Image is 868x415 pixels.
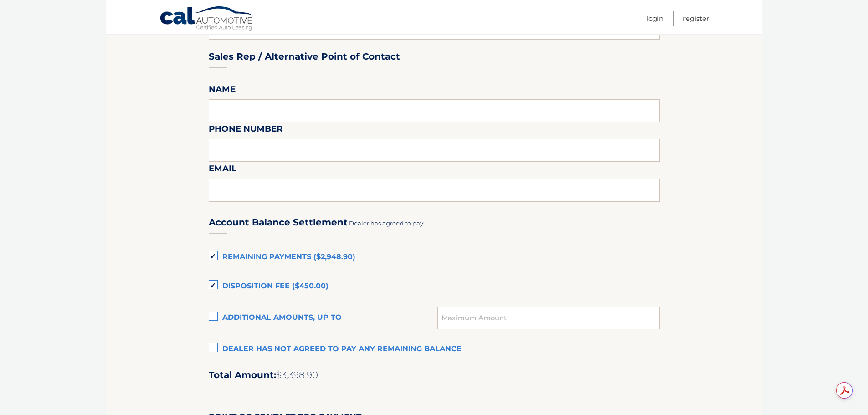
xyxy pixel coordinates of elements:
[159,6,255,32] a: Cal Automotive
[209,309,438,327] label: Additional amounts, up to
[209,122,283,139] label: Phone Number
[647,11,663,26] a: Login
[209,51,400,62] h3: Sales Rep / Alternative Point of Contact
[349,220,425,227] span: Dealer has agreed to pay:
[209,340,660,359] label: Dealer has not agreed to pay any remaining balance
[209,162,236,179] label: Email
[209,369,660,381] h2: Total Amount:
[437,307,659,329] input: Maximum Amount
[209,217,348,228] h3: Account Balance Settlement
[209,248,660,266] label: Remaining Payments ($2,948.90)
[683,11,709,26] a: Register
[209,277,660,296] label: Disposition Fee ($450.00)
[209,82,236,99] label: Name
[276,369,318,380] span: $3,398.90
